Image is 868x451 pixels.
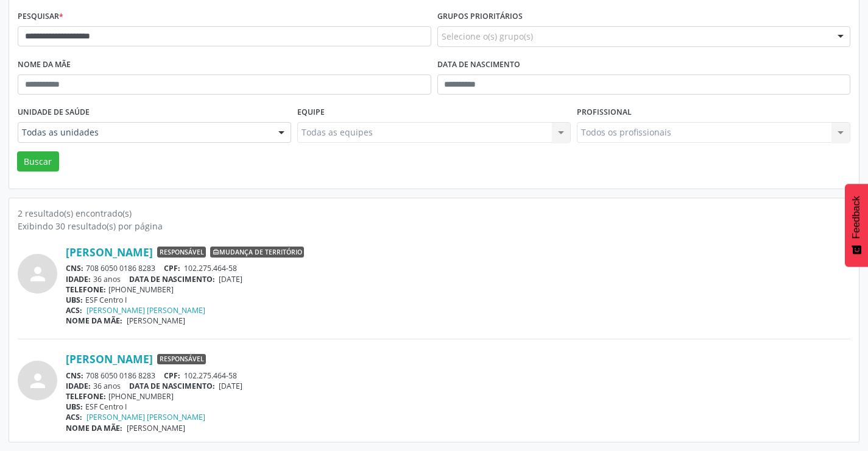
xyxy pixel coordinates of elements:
[437,56,520,74] label: Data de nascimento
[66,370,850,381] div: 708 6050 0186 8283
[66,316,122,326] span: NOME DA MÃE:
[18,220,850,233] div: Exibindo 30 resultado(s) por página
[66,352,153,366] a: [PERSON_NAME]
[127,423,185,433] span: [PERSON_NAME]
[27,263,49,285] i: person
[66,245,153,259] a: [PERSON_NAME]
[157,354,206,365] span: Responsável
[845,184,868,267] button: Feedback - Mostrar pesquisa
[66,381,850,391] div: 36 anos
[22,126,266,139] span: Todas as unidades
[210,247,304,258] span: Mudança de território
[27,370,49,392] i: person
[18,56,71,74] label: Nome da mãe
[219,274,242,284] span: [DATE]
[129,274,215,284] span: DATA DE NASCIMENTO:
[66,381,91,391] span: IDADE:
[66,263,850,273] div: 708 6050 0186 8283
[184,263,237,273] span: 102.275.464-58
[66,274,850,284] div: 36 anos
[164,263,180,273] span: CPF:
[66,274,91,284] span: IDADE:
[18,103,90,122] label: Unidade de saúde
[66,412,82,422] span: ACS:
[66,263,83,273] span: CNS:
[437,7,523,26] label: Grupos prioritários
[297,103,325,122] label: Equipe
[18,207,850,220] div: 2 resultado(s) encontrado(s)
[184,370,237,381] span: 102.275.464-58
[66,295,850,305] div: ESF Centro I
[219,381,242,391] span: [DATE]
[442,30,533,43] span: Selecione o(s) grupo(s)
[66,402,850,412] div: ESF Centro I
[66,284,850,295] div: [PHONE_NUMBER]
[66,284,106,295] span: TELEFONE:
[851,196,862,239] span: Feedback
[164,370,180,381] span: CPF:
[18,7,63,26] label: Pesquisar
[66,391,850,402] div: [PHONE_NUMBER]
[157,247,206,258] span: Responsável
[66,295,83,305] span: UBS:
[66,391,106,402] span: TELEFONE:
[86,412,205,422] a: [PERSON_NAME] [PERSON_NAME]
[66,305,82,316] span: ACS:
[17,151,59,172] button: Buscar
[86,305,205,316] a: [PERSON_NAME] [PERSON_NAME]
[66,402,83,412] span: UBS:
[127,316,185,326] span: [PERSON_NAME]
[129,381,215,391] span: DATA DE NASCIMENTO:
[66,370,83,381] span: CNS:
[66,423,122,433] span: NOME DA MÃE:
[577,103,632,122] label: Profissional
